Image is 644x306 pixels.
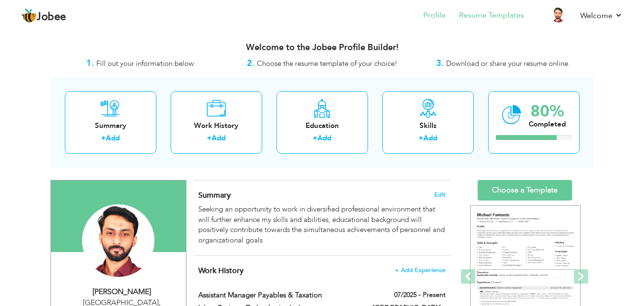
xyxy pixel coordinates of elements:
label: Assistant Manager Payables & Taxation [198,290,358,300]
span: + Add Experience [395,267,446,274]
label: + [313,133,317,143]
div: Skills [390,121,466,131]
span: Download or share your resume online. [446,59,570,68]
strong: 2. [247,57,255,69]
span: Fill out your information below. [96,59,195,68]
div: Work History [178,121,255,131]
a: Welcome [580,10,623,21]
a: Add [212,133,225,143]
a: Add [106,133,120,143]
span: Summary [198,190,231,200]
img: Profile Img [551,7,566,22]
div: Education [284,121,360,131]
span: Work History [198,265,244,276]
div: Seeking an opportunity to work in diversified professional environment that will further enhance ... [198,204,445,245]
h4: This helps to show the companies you have worked for. [198,266,445,275]
a: Profile [423,10,446,21]
label: + [101,133,106,143]
strong: 3. [436,57,444,69]
strong: 1. [86,57,94,69]
span: Jobee [37,12,66,22]
h3: Welcome to the Jobee Profile Builder! [51,43,594,53]
div: Completed [529,119,566,129]
span: Edit [434,191,446,198]
h4: Adding a summary is a quick and easy way to highlight your experience and interests. [198,190,445,200]
label: + [207,133,212,143]
span: Choose the resume template of your choice! [257,59,398,68]
a: Resume Templates [459,10,524,21]
div: 80% [529,104,566,119]
a: Add [423,133,437,143]
img: jobee.io [21,8,37,23]
a: Jobee [21,8,66,23]
a: Choose a Template [478,180,572,200]
div: [PERSON_NAME] [58,286,186,297]
label: + [419,133,423,143]
a: Add [317,133,331,143]
img: Irshad Abbasi [82,204,154,277]
label: 07/2025 - Present [394,290,446,300]
div: Summary [72,121,149,131]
